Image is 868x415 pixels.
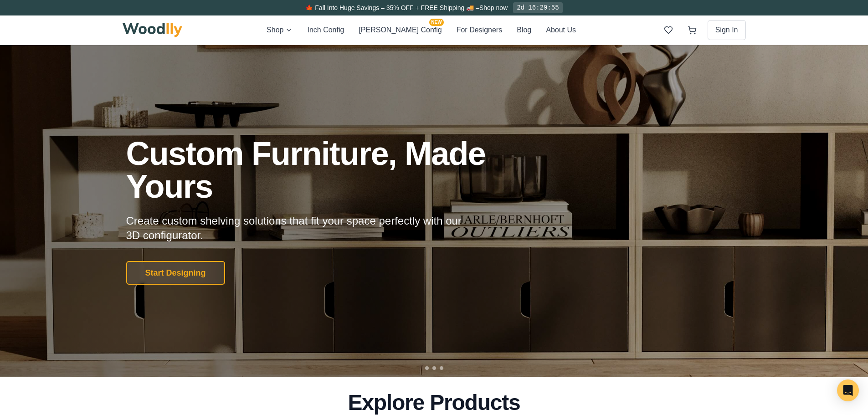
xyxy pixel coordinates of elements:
[479,4,508,11] a: Shop now
[126,261,225,285] button: Start Designing
[513,2,562,13] div: 2d 16:29:55
[267,24,293,36] button: Shop
[517,24,531,36] button: Blog
[837,379,859,401] div: Open Intercom Messenger
[708,20,746,40] button: Sign In
[126,137,534,203] h1: Custom Furniture, Made Yours
[429,19,443,26] span: NEW
[307,24,344,36] button: Inch Config
[457,24,502,36] button: For Designers
[546,24,576,36] button: About Us
[305,4,479,11] span: 🍁 Fall Into Huge Savings – 35% OFF + FREE Shipping 🚚 –
[359,24,442,36] button: [PERSON_NAME] ConfigNEW
[123,23,183,37] img: Woodlly
[126,214,476,243] p: Create custom shelving solutions that fit your space perfectly with our 3D configurator.
[126,392,742,414] h2: Explore Products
